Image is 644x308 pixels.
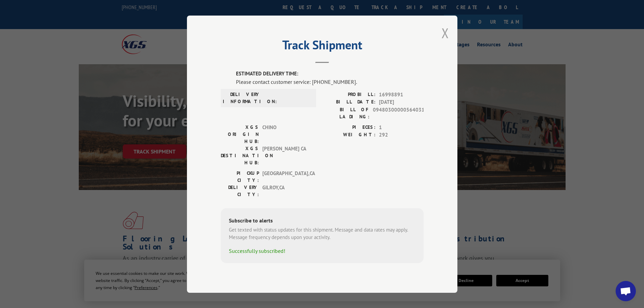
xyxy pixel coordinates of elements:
[221,123,259,145] label: XGS ORIGIN HUB:
[379,98,424,106] span: [DATE]
[221,184,259,198] label: DELIVERY CITY:
[229,226,415,241] div: Get texted with status updates for this shipment. Message and data rates may apply. Message frequ...
[221,169,259,184] label: PICKUP CITY:
[221,145,259,166] label: XGS DESTINATION HUB:
[322,91,376,98] label: PROBILL:
[379,91,424,98] span: 16998891
[262,184,308,198] span: GILROY , CA
[322,98,376,106] label: BILL DATE:
[229,216,415,226] div: Subscribe to alerts
[373,106,424,120] span: 09480300000564031
[223,91,261,105] label: DELIVERY INFORMATION:
[229,246,415,255] div: Successfully subscribed!
[262,123,308,145] span: CHINO
[379,123,424,131] span: 1
[616,281,636,301] div: Open chat
[262,145,308,166] span: [PERSON_NAME] CA
[221,40,424,53] h2: Track Shipment
[322,131,376,139] label: WEIGHT:
[236,70,424,78] label: ESTIMATED DELIVERY TIME:
[442,24,449,42] button: Close modal
[262,169,308,184] span: [GEOGRAPHIC_DATA] , CA
[322,106,369,120] label: BILL OF LADING:
[236,77,424,86] div: Please contact customer service: [PHONE_NUMBER].
[379,131,424,139] span: 292
[322,123,376,131] label: PIECES:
